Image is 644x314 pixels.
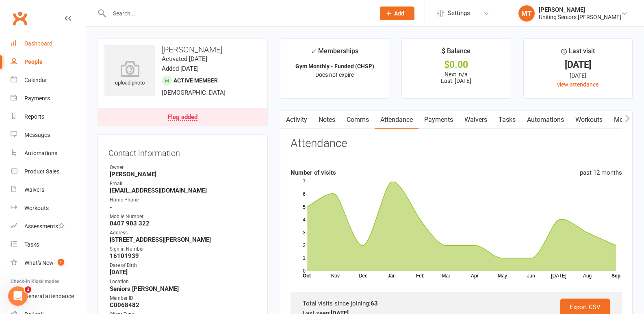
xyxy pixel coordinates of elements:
[557,81,598,88] a: view attendance
[394,10,404,17] span: Add
[24,77,47,83] div: Calendar
[580,168,622,178] div: past 12 months
[24,113,44,120] div: Reports
[110,213,257,221] div: Mobile Number
[110,220,257,227] strong: 0407 903 322
[25,286,31,293] span: 1
[442,46,471,61] div: $ Balance
[110,180,257,188] div: Email
[341,110,375,129] a: Comms
[11,287,86,305] a: General attendance kiosk mode
[24,150,57,156] div: Automations
[110,262,257,269] div: Date of Birth
[280,110,313,129] a: Activity
[11,53,86,71] a: People
[493,110,521,129] a: Tasks
[375,110,418,129] a: Attendance
[11,162,86,181] a: Product Sales
[24,40,52,47] div: Dashboard
[110,171,257,178] strong: [PERSON_NAME]
[418,110,459,129] a: Payments
[24,95,50,102] div: Payments
[371,300,378,307] strong: 63
[11,108,86,126] a: Reports
[110,278,257,286] div: Location
[11,199,86,217] a: Workouts
[11,217,86,236] a: Assessments
[168,114,197,121] div: Flag added
[11,71,86,89] a: Calendar
[311,46,358,61] div: Memberships
[11,181,86,199] a: Waivers
[162,65,199,72] time: Added [DATE]
[8,286,28,306] iframe: Intercom live chat
[110,295,257,302] div: Member ID
[313,110,341,129] a: Notes
[107,8,369,19] input: Search...
[162,55,207,63] time: Activated [DATE]
[531,61,625,69] div: [DATE]
[10,8,30,28] a: Clubworx
[110,252,257,260] strong: 16101939
[110,196,257,204] div: Home Phone
[315,71,354,78] span: Does not expire
[104,45,261,54] h3: [PERSON_NAME]
[104,61,155,87] div: upload photo
[110,285,257,292] strong: Seniors [PERSON_NAME]
[11,254,86,272] a: What's New1
[173,77,218,84] span: Active member
[108,145,257,158] h3: Contact information
[110,164,257,171] div: Owner
[570,110,608,129] a: Workouts
[518,5,535,22] div: MT
[24,260,54,266] div: What's New
[110,245,257,253] div: Sign in Number
[11,144,86,162] a: Automations
[24,223,65,230] div: Assessments
[448,4,470,22] span: Settings
[311,48,316,55] i: ✓
[24,186,44,193] div: Waivers
[521,110,570,129] a: Automations
[539,6,621,13] div: [PERSON_NAME]
[561,46,595,61] div: Last visit
[24,132,50,138] div: Messages
[24,205,49,211] div: Workouts
[459,110,493,129] a: Waivers
[162,89,226,96] span: [DEMOGRAPHIC_DATA]
[24,241,39,248] div: Tasks
[539,13,621,21] div: Uniting Seniors [PERSON_NAME]
[110,204,257,211] strong: -
[409,71,503,84] p: Next: n/a Last: [DATE]
[110,236,257,243] strong: [STREET_ADDRESS][PERSON_NAME]
[24,293,74,299] div: General attendance
[291,169,336,176] strong: Number of visits
[11,35,86,53] a: Dashboard
[24,168,59,175] div: Product Sales
[110,301,257,309] strong: C0068482
[11,236,86,254] a: Tasks
[110,187,257,194] strong: [EMAIL_ADDRESS][DOMAIN_NAME]
[11,126,86,144] a: Messages
[531,71,625,80] div: [DATE]
[110,269,257,276] strong: [DATE]
[409,61,503,69] div: $0.00
[303,299,610,308] div: Total visits since joining:
[11,89,86,108] a: Payments
[380,6,414,20] button: Add
[295,63,374,69] strong: Gym Monthly - Funded (CHSP)
[291,137,347,150] h3: Attendance
[58,259,64,266] span: 1
[110,229,257,237] div: Address
[24,58,43,65] div: People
